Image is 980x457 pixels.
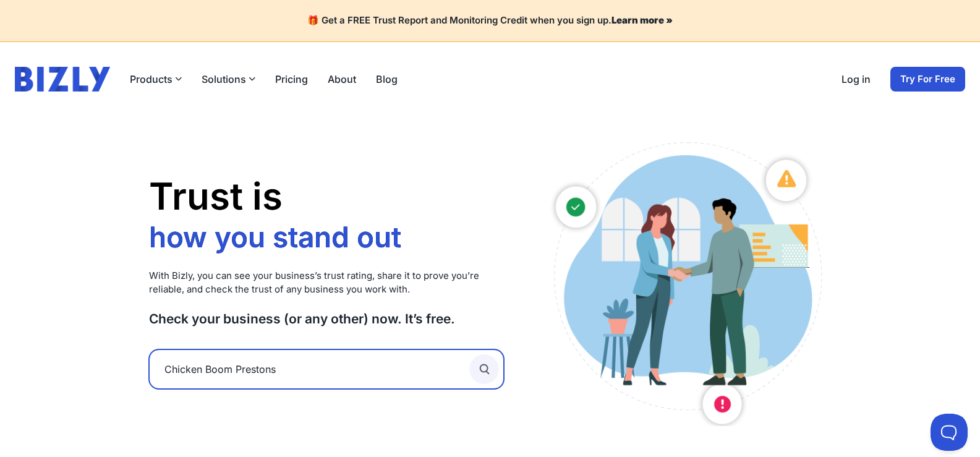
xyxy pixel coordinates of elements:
li: how you stand out [149,220,408,255]
h3: Check your business (or any other) now. It’s free. [149,310,505,327]
a: Blog [376,72,398,87]
a: Log in [842,72,871,87]
a: Try For Free [890,67,965,92]
h4: 🎁 Get a FREE Trust Report and Monitoring Credit when you sign up. [15,15,965,27]
img: Australian small business owners illustration [541,136,831,426]
button: Products [130,72,182,87]
a: Learn more » [611,14,673,26]
p: With Bizly, you can see your business’s trust rating, share it to prove you’re reliable, and chec... [149,269,505,297]
a: About [328,72,356,87]
button: Solutions [202,72,255,87]
iframe: Toggle Customer Support [931,414,968,451]
span: Trust is [149,174,283,218]
a: Pricing [275,72,308,87]
input: Search by Name, ABN or ACN [149,349,505,389]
